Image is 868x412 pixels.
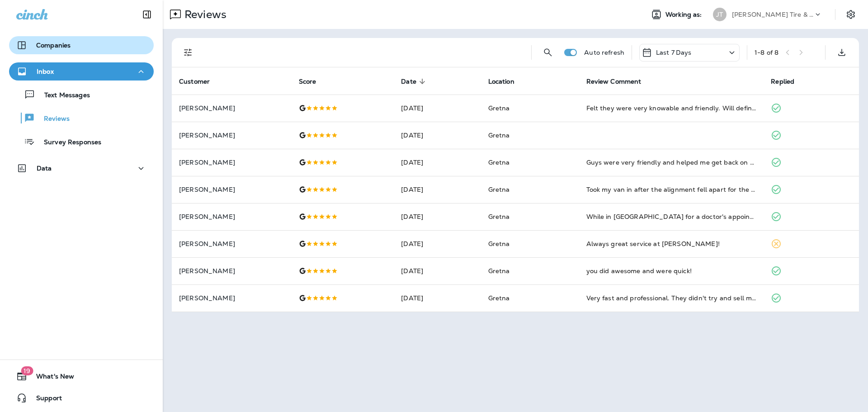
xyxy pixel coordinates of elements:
[586,158,757,167] div: Guys were very friendly and helped me get back on the road feeling safe to travel home back to So...
[9,132,154,151] button: Survey Responses
[179,132,284,139] p: [PERSON_NAME]
[584,49,624,56] p: Auto refresh
[35,91,90,100] p: Text Messages
[771,77,806,85] span: Replied
[488,158,510,166] span: Gretna
[179,104,284,112] p: [PERSON_NAME]
[179,213,284,220] p: [PERSON_NAME]
[586,294,757,303] div: Very fast and professional. They didn't try and sell me something that I didn't want. There was n...
[488,104,510,112] span: Gretna
[394,203,481,230] td: [DATE]
[401,77,428,85] span: Date
[843,6,859,23] button: Settings
[134,5,160,24] button: Collapse Sidebar
[9,367,154,385] button: 19What's New
[299,77,328,85] span: Score
[401,78,416,85] span: Date
[586,104,757,113] div: Felt they were very knowable and friendly. Will definitely go back
[394,176,481,203] td: [DATE]
[586,239,757,248] div: Always great service at Jensen!
[586,77,653,85] span: Review Comment
[586,185,757,194] div: Took my van in after the alignment fell apart for the third time in a month, they were able to fi...
[713,8,726,21] div: JT
[488,240,510,248] span: Gretna
[665,11,704,19] span: Working as:
[656,49,692,56] p: Last 7 Days
[394,257,481,284] td: [DATE]
[488,294,510,302] span: Gretna
[37,68,54,75] p: Inbox
[36,42,71,49] p: Companies
[179,267,284,275] p: [PERSON_NAME]
[586,212,757,221] div: While in Omaha for a doctor's appointment, I discovered that I had a very low tire due to a small...
[179,159,284,166] p: [PERSON_NAME]
[299,78,316,85] span: Score
[179,186,284,193] p: [PERSON_NAME]
[539,43,557,62] button: Search Reviews
[35,138,101,147] p: Survey Responses
[179,78,210,85] span: Customer
[488,213,510,221] span: Gretna
[9,159,154,177] button: Data
[9,36,154,54] button: Companies
[732,11,813,18] p: [PERSON_NAME] Tire & Auto
[179,77,222,85] span: Customer
[27,373,74,384] span: What's New
[37,165,52,172] p: Data
[9,62,154,81] button: Inbox
[394,284,481,312] td: [DATE]
[394,230,481,257] td: [DATE]
[9,389,154,407] button: Support
[488,185,510,194] span: Gretna
[488,78,514,85] span: Location
[586,78,642,85] span: Review Comment
[9,109,154,128] button: Reviews
[771,78,794,85] span: Replied
[181,8,226,21] p: Reviews
[488,77,526,85] span: Location
[21,366,33,375] span: 19
[394,95,481,122] td: [DATE]
[179,43,197,62] button: Filters
[394,149,481,176] td: [DATE]
[833,43,851,62] button: Export as CSV
[35,115,70,123] p: Reviews
[9,85,154,104] button: Text Messages
[179,294,284,302] p: [PERSON_NAME]
[488,267,510,275] span: Gretna
[586,266,757,275] div: you did awesome and were quick!
[179,240,284,247] p: [PERSON_NAME]
[27,394,62,405] span: Support
[394,122,481,149] td: [DATE]
[488,131,510,139] span: Gretna
[755,49,778,56] div: 1 - 8 of 8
